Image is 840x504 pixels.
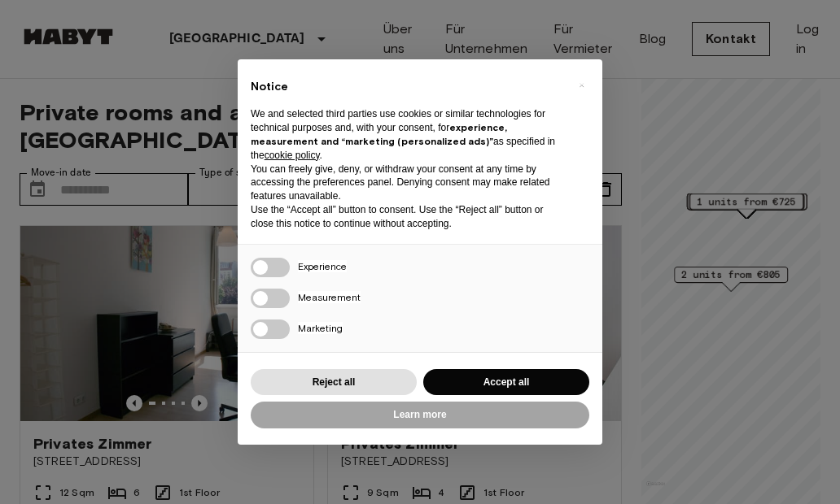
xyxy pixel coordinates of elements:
a: cookie policy [265,150,320,161]
span: Measurement [298,291,361,303]
span: Experience [298,260,347,272]
strong: experience, measurement and “marketing (personalized ads)” [251,121,507,147]
h2: Notice [251,79,563,95]
button: Learn more [251,402,589,428]
span: Marketing [298,322,343,334]
p: We and selected third parties use cookies or similar technologies for technical purposes and, wit... [251,107,563,162]
p: Use the “Accept all” button to consent. Use the “Reject all” button or close this notice to conti... [251,203,563,231]
p: You can freely give, deny, or withdraw your consent at any time by accessing the preferences pane... [251,163,563,203]
button: Close this notice [568,72,594,98]
span: × [579,76,584,95]
button: Reject all [251,369,417,396]
button: Accept all [423,369,589,396]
